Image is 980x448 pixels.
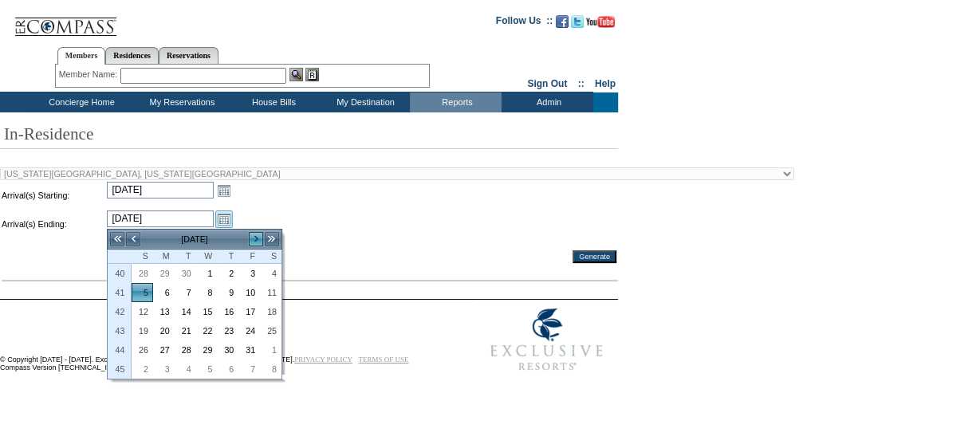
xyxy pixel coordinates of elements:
[175,302,196,321] td: Tuesday, October 14, 2025
[556,20,569,29] a: Become our fan on Facebook
[59,68,120,81] div: Member Name:
[238,302,260,321] td: Friday, October 17, 2025
[238,360,260,379] td: Friday, November 07, 2025
[108,283,132,302] th: 41
[261,360,281,378] a: 8
[260,302,281,321] td: Saturday, October 18, 2025
[132,283,153,302] td: Sunday, October 05, 2025
[132,360,153,379] td: Sunday, November 02, 2025
[153,340,175,360] td: Monday, October 27, 2025
[260,340,281,360] td: Saturday, November 01, 2025
[239,303,259,320] a: 17
[217,360,238,379] td: Thursday, November 06, 2025
[218,284,238,301] a: 9
[141,230,248,248] td: [DATE]
[239,322,259,340] a: 24
[153,283,175,302] td: Monday, October 06, 2025
[154,265,174,282] a: 29
[217,264,238,283] td: Thursday, October 02, 2025
[2,210,105,238] td: Arrival(s) Ending:
[527,78,567,89] a: Sign Out
[154,360,174,378] a: 3
[586,16,615,28] img: Subscribe to our YouTube Channel
[218,265,238,282] a: 2
[132,341,152,359] a: 26
[108,264,132,283] th: 40
[502,92,593,112] td: Admin
[571,15,584,28] img: Follow us on Twitter
[305,68,319,81] img: Reservations
[475,300,618,379] img: Exclusive Resorts
[261,322,281,340] a: 25
[578,78,584,89] span: ::
[132,321,153,340] td: Sunday, October 19, 2025
[132,265,152,282] a: 28
[260,264,281,283] td: Saturday, October 04, 2025
[108,302,132,321] th: 42
[261,265,281,282] a: 4
[238,250,260,264] th: Friday
[586,20,615,29] a: Subscribe to our YouTube Channel
[218,303,238,320] a: 16
[196,360,218,379] td: Wednesday, November 05, 2025
[197,265,217,282] a: 1
[175,340,196,360] td: Tuesday, October 28, 2025
[217,340,238,360] td: Thursday, October 30, 2025
[238,264,260,283] td: Friday, October 03, 2025
[571,20,584,29] a: Follow us on Twitter
[153,264,175,283] td: Monday, September 29, 2025
[175,322,195,340] a: 21
[132,264,153,283] td: Sunday, September 28, 2025
[294,356,352,364] a: PRIVACY POLICY
[153,360,175,379] td: Monday, November 03, 2025
[218,322,238,340] a: 23
[248,231,264,247] a: >
[132,303,152,320] a: 12
[175,303,195,320] a: 14
[264,231,280,247] a: >>
[217,302,238,321] td: Thursday, October 16, 2025
[556,15,569,28] img: Become our fan on Facebook
[260,360,281,379] td: Saturday, November 08, 2025
[239,284,259,301] a: 10
[154,341,174,359] a: 27
[238,283,260,302] td: Friday, October 10, 2025
[2,182,105,209] td: Arrival(s) Starting:
[410,92,502,112] td: Reports
[359,356,409,364] a: TERMS OF USE
[318,92,410,112] td: My Destination
[132,284,152,301] a: 5
[226,92,318,112] td: House Bills
[218,341,238,359] a: 30
[109,231,125,247] a: <<
[289,68,303,81] img: View
[260,250,281,264] th: Saturday
[261,341,281,359] a: 1
[239,341,259,359] a: 31
[175,250,196,264] th: Tuesday
[196,302,218,321] td: Wednesday, October 15, 2025
[175,264,196,283] td: Tuesday, September 30, 2025
[197,322,217,340] a: 22
[197,341,217,359] a: 29
[26,92,135,112] td: Concierge Home
[197,284,217,301] a: 8
[261,284,281,301] a: 11
[496,14,553,33] td: Follow Us ::
[238,340,260,360] td: Friday, October 31, 2025
[573,250,616,263] input: Generate
[260,283,281,302] td: Saturday, October 11, 2025
[14,4,117,37] img: Compass Home
[196,283,218,302] td: Wednesday, October 08, 2025
[108,340,132,360] th: 44
[217,283,238,302] td: Thursday, October 09, 2025
[132,360,152,378] a: 2
[153,250,175,264] th: Monday
[218,360,238,378] a: 6
[238,321,260,340] td: Friday, October 24, 2025
[153,302,175,321] td: Monday, October 13, 2025
[175,341,195,359] a: 28
[260,321,281,340] td: Saturday, October 25, 2025
[132,250,153,264] th: Sunday
[175,284,195,301] a: 7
